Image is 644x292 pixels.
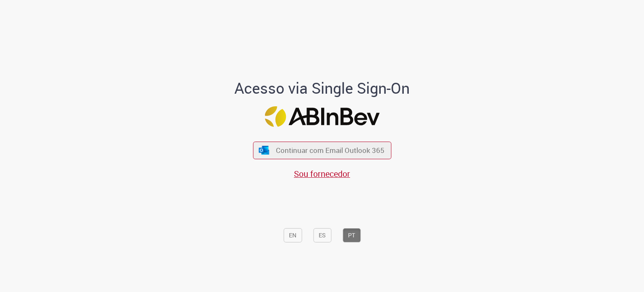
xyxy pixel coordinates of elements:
img: ícone Azure/Microsoft 360 [258,146,270,155]
a: Sou fornecedor [294,168,350,179]
button: ES [313,228,331,242]
h1: Acesso via Single Sign-On [206,80,439,97]
button: PT [343,228,361,242]
button: ícone Azure/Microsoft 360 Continuar com Email Outlook 365 [253,142,391,159]
img: Logo ABInBev [265,106,379,127]
button: EN [283,228,302,242]
span: Continuar com Email Outlook 365 [276,145,384,155]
